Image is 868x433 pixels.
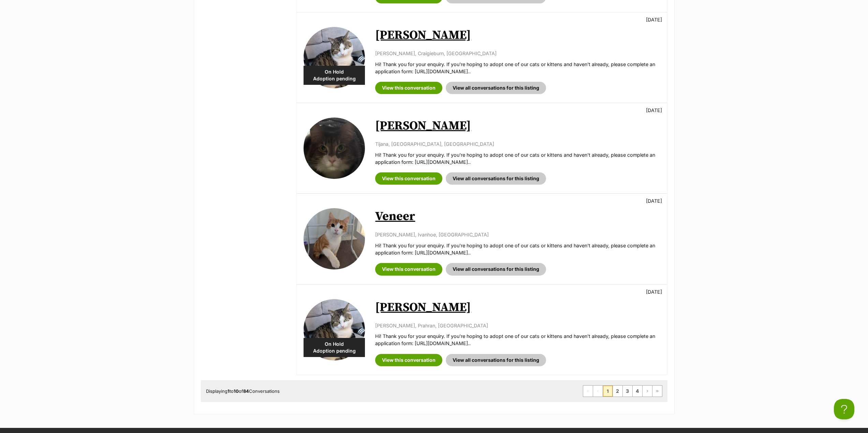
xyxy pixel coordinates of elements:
[583,386,593,397] span: First page
[304,118,365,179] img: Sawyer
[646,197,662,204] p: [DATE]
[652,386,662,397] a: Last page
[375,354,442,366] a: View this conversation
[304,66,365,85] div: On Hold
[643,386,652,397] a: Next page
[375,242,660,257] p: Hi! Thank you for your enquiry. If you're hoping to adopt one of our cats or kittens and haven't ...
[446,172,546,185] a: View all conversations for this listing
[593,386,603,397] span: Previous page
[243,388,249,394] strong: 84
[646,288,662,295] p: [DATE]
[304,27,365,88] img: Fred
[206,388,280,394] span: Displaying to of Conversations
[304,338,365,357] div: On Hold
[227,388,230,394] strong: 1
[633,386,642,397] a: Page 4
[446,263,546,275] a: View all conversations for this listing
[613,386,622,397] a: Page 2
[375,140,660,148] p: Tijana, [GEOGRAPHIC_DATA], [GEOGRAPHIC_DATA]
[646,16,662,23] p: [DATE]
[375,322,660,329] p: [PERSON_NAME], Prahran, [GEOGRAPHIC_DATA]
[304,347,365,354] span: Adoption pending
[375,172,442,185] a: View this conversation
[375,333,660,347] p: Hi! Thank you for your enquiry. If you're hoping to adopt one of our cats or kittens and haven't ...
[234,388,239,394] strong: 10
[375,209,415,224] a: Veneer
[375,151,660,166] p: Hi! Thank you for your enquiry. If you're hoping to adopt one of our cats or kittens and haven't ...
[304,208,365,269] img: Veneer
[375,50,660,57] p: [PERSON_NAME], Craigieburn, [GEOGRAPHIC_DATA]
[446,82,546,94] a: View all conversations for this listing
[375,61,660,75] p: Hi! Thank you for your enquiry. If you're hoping to adopt one of our cats or kittens and haven't ...
[375,263,442,275] a: View this conversation
[304,299,365,360] img: Fred
[646,107,662,114] p: [DATE]
[375,231,660,238] p: [PERSON_NAME], Ivanhoe, [GEOGRAPHIC_DATA]
[375,28,471,43] a: [PERSON_NAME]
[583,385,662,397] nav: Pagination
[375,118,471,134] a: [PERSON_NAME]
[304,75,365,82] span: Adoption pending
[834,399,854,419] iframe: Help Scout Beacon - Open
[446,354,546,366] a: View all conversations for this listing
[603,386,613,397] span: Page 1
[375,300,471,315] a: [PERSON_NAME]
[623,386,632,397] a: Page 3
[375,82,442,94] a: View this conversation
